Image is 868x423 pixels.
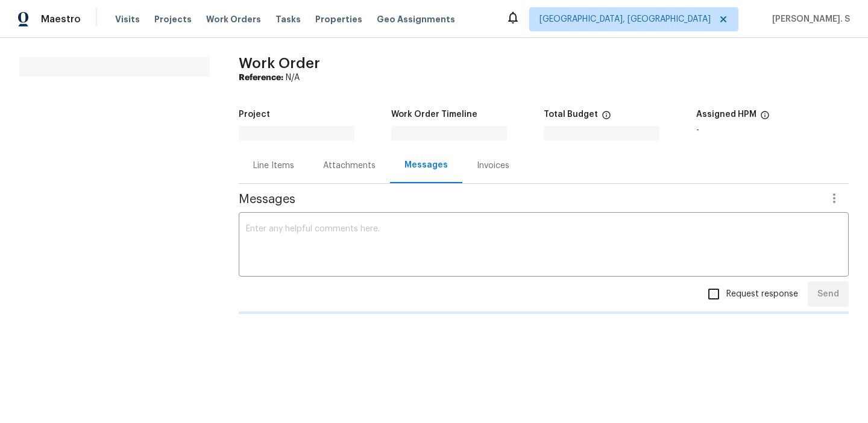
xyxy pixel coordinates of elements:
[696,110,756,119] h5: Assigned HPM
[239,74,283,82] b: Reference:
[239,72,849,84] div: N/A
[404,159,448,171] div: Messages
[696,126,849,134] div: -
[239,110,270,119] h5: Project
[726,288,798,301] span: Request response
[539,13,711,25] span: [GEOGRAPHIC_DATA], [GEOGRAPHIC_DATA]
[477,160,509,172] div: Invoices
[154,13,192,25] span: Projects
[767,13,850,25] span: [PERSON_NAME]. S
[239,193,820,205] span: Messages
[275,15,301,23] span: Tasks
[253,160,294,172] div: Line Items
[323,160,376,172] div: Attachments
[760,110,770,126] span: The hpm assigned to this work order.
[206,13,261,25] span: Work Orders
[315,13,362,25] span: Properties
[377,13,455,25] span: Geo Assignments
[239,56,320,70] span: Work Order
[602,110,611,126] span: The total cost of line items that have been proposed by Opendoor. This sum includes line items th...
[391,110,477,119] h5: Work Order Timeline
[544,110,598,119] h5: Total Budget
[115,13,140,25] span: Visits
[41,13,81,25] span: Maestro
